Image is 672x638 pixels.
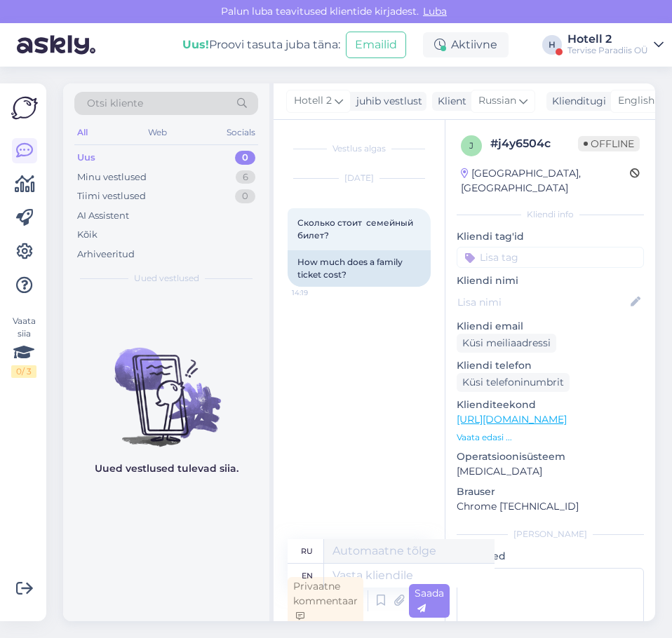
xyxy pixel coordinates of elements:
[77,170,147,184] div: Minu vestlused
[457,549,644,564] p: Märkmed
[423,32,509,57] div: Aktiivne
[301,539,313,563] div: ru
[77,228,98,242] div: Kõik
[351,94,422,109] div: juhib vestlust
[77,209,129,223] div: AI Assistent
[288,250,431,287] div: How much does a family ticket cost?
[457,398,644,412] p: Klienditeekond
[457,373,570,392] div: Küsi telefoninumbrit
[11,95,38,121] img: Askly Logo
[618,93,654,109] span: English
[297,217,417,240] span: Сколько стоит семейный билет?
[457,273,644,288] p: Kliendi nimi
[457,449,644,464] p: Operatsioonisüsteem
[11,365,36,378] div: 0 / 3
[457,528,644,541] div: [PERSON_NAME]
[432,94,466,109] div: Klient
[461,166,630,196] div: [GEOGRAPHIC_DATA], [GEOGRAPHIC_DATA]
[224,123,258,142] div: Socials
[288,142,431,155] div: Vestlus algas
[182,38,209,51] b: Uus!
[546,94,606,109] div: Klienditugi
[294,93,332,109] span: Hotell 2
[457,294,628,310] input: Lisa nimi
[578,136,640,151] span: Offline
[478,93,516,109] span: Russian
[457,484,644,499] p: Brauser
[567,34,648,45] div: Hotell 2
[74,123,90,142] div: All
[419,5,451,18] span: Luba
[145,123,170,142] div: Web
[288,577,363,625] div: Privaatne kommentaar
[63,323,269,449] img: No chats
[457,413,567,426] a: [URL][DOMAIN_NAME]
[457,334,556,353] div: Küsi meiliaadressi
[235,189,255,203] div: 0
[567,34,664,56] a: Hotell 2Tervise Paradiis OÜ
[236,170,255,184] div: 6
[288,172,431,184] div: [DATE]
[292,287,344,298] span: 14:19
[542,35,562,55] div: H
[11,315,36,378] div: Vaata siia
[77,151,95,165] div: Uus
[95,461,238,476] p: Uued vestlused tulevad siia.
[457,464,644,479] p: [MEDICAL_DATA]
[235,151,255,165] div: 0
[77,189,146,203] div: Tiimi vestlused
[457,431,644,444] p: Vaata edasi ...
[302,564,313,588] div: en
[346,32,406,58] button: Emailid
[490,135,578,152] div: # j4y6504c
[457,229,644,244] p: Kliendi tag'id
[457,499,644,514] p: Chrome [TECHNICAL_ID]
[87,96,143,111] span: Otsi kliente
[567,45,648,56] div: Tervise Paradiis OÜ
[77,247,135,262] div: Arhiveeritud
[134,272,199,285] span: Uued vestlused
[182,36,340,53] div: Proovi tasuta juba täna:
[469,140,473,151] span: j
[457,208,644,221] div: Kliendi info
[457,319,644,334] p: Kliendi email
[415,587,444,614] span: Saada
[457,358,644,373] p: Kliendi telefon
[457,247,644,268] input: Lisa tag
